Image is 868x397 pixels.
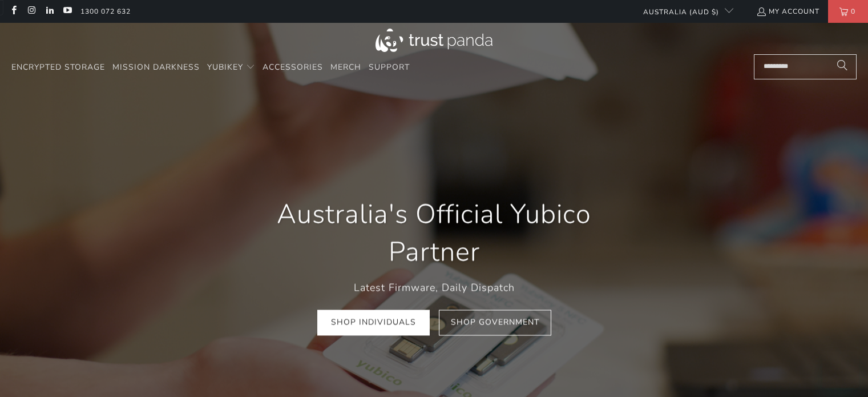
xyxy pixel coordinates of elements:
[317,310,430,336] a: Shop Individuals
[376,29,492,52] img: Trust Panda Australia
[11,54,105,81] a: Encrypted Storage
[754,54,857,79] input: Search...
[207,54,255,81] summary: YubiKey
[263,54,323,81] a: Accessories
[369,62,410,73] span: Support
[263,62,323,73] span: Accessories
[439,310,551,336] a: Shop Government
[246,279,623,296] p: Latest Firmware, Daily Dispatch
[822,351,859,388] iframe: 启动消息传送窗口的按钮
[828,54,857,79] button: Search
[330,62,361,73] span: Merch
[45,7,54,16] a: Trust Panda Australia on LinkedIn
[207,62,243,73] span: YubiKey
[246,195,623,271] h1: Australia's Official Yubico Partner
[330,54,361,81] a: Merch
[369,54,410,81] a: Support
[80,5,131,18] a: 1300 072 632
[9,7,18,16] a: Trust Panda Australia on Facebook
[11,54,410,81] nav: Translation missing: en.navigation.header.main_nav
[756,5,819,18] a: My Account
[112,54,200,81] a: Mission Darkness
[26,7,36,16] a: Trust Panda Australia on Instagram
[62,7,72,16] a: Trust Panda Australia on YouTube
[11,62,105,73] span: Encrypted Storage
[112,62,200,73] span: Mission Darkness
